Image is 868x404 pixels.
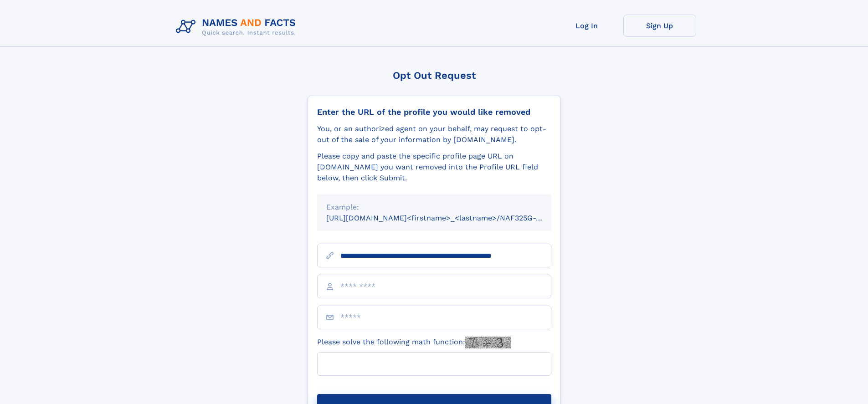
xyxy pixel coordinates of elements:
small: [URL][DOMAIN_NAME]<firstname>_<lastname>/NAF325G-xxxxxxxx [326,214,569,222]
label: Please solve the following math function: [317,337,511,348]
a: Log In [550,15,623,37]
div: Example: [326,202,542,213]
img: Logo Names and Facts [172,15,303,39]
div: You, or an authorized agent on your behalf, may request to opt-out of the sale of your informatio... [317,123,551,145]
div: Opt Out Request [308,70,561,81]
div: Please copy and paste the specific profile page URL on [DOMAIN_NAME] you want removed into the Pr... [317,151,551,184]
div: Enter the URL of the profile you would like removed [317,107,551,117]
a: Sign Up [623,15,696,37]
